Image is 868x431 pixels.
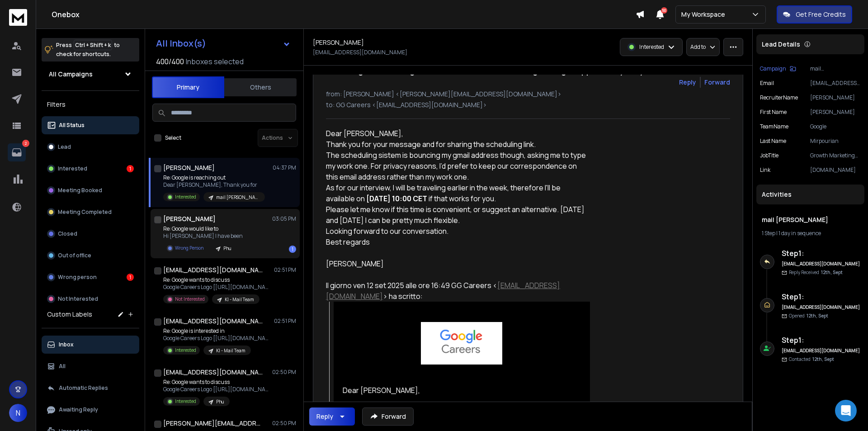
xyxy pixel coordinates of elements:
p: Add to [690,43,706,51]
p: All [59,363,66,370]
span: 12th, Sept [812,356,834,362]
button: Out of office [42,246,139,265]
p: My Workspace [681,10,729,19]
p: [PERSON_NAME] [810,109,861,116]
p: Re: Google is reaching out [163,174,265,181]
p: First Name [760,109,787,116]
p: mail [PERSON_NAME] [810,65,861,72]
span: 50 [661,7,667,14]
button: Reply [309,407,355,426]
p: Re: Google is interested in [163,327,272,335]
p: Hi [PERSON_NAME] I have been [163,232,243,240]
p: [EMAIL_ADDRESS][DOMAIN_NAME] [313,49,407,56]
button: Forward [362,407,414,426]
p: Re: Google wants to discuss [163,379,272,386]
button: All Inbox(s) [149,34,298,52]
p: Link [760,166,770,174]
p: As for our interview, I will be traveling earlier in the week, therefore I'll be available on if ... [326,182,590,226]
button: Closed [42,225,139,243]
p: Thank you for your message and for sharing the scheduling link. The scheduling sistem is bouncing... [326,139,590,182]
p: Best regards [326,237,590,247]
button: Get Free Credits [777,5,852,24]
p: Interested [175,194,196,200]
p: Interested [175,398,196,405]
p: [DOMAIN_NAME] [810,166,861,174]
img: logo [9,9,27,26]
h3: Inboxes selected [186,56,244,67]
p: [PERSON_NAME] [810,94,861,101]
p: to: GG Careers <[EMAIL_ADDRESS][DOMAIN_NAME]> [326,100,730,109]
p: Interested [175,347,196,354]
button: All Campaigns [42,65,139,83]
h6: [EMAIL_ADDRESS][DOMAIN_NAME] [782,260,861,267]
p: Not Interested [58,295,98,303]
p: Growth Marketing Manager [810,152,861,159]
p: Awaiting Reply [59,406,98,413]
p: teamName [760,123,788,130]
button: Automatic Replies [42,379,139,397]
div: 1 [289,246,296,253]
p: mail [PERSON_NAME] [216,194,259,201]
h1: mail [PERSON_NAME] [762,215,859,224]
div: Activities [756,185,864,204]
h3: Custom Labels [47,310,92,319]
p: Out of office [58,252,91,259]
button: Inbox [42,336,139,354]
img: Google Careers Logo [420,322,503,365]
p: Wrong person [58,274,97,281]
p: Email [760,80,774,87]
h1: Onebox [52,9,636,20]
h6: [EMAIL_ADDRESS][DOMAIN_NAME] [782,347,861,354]
button: Interested1 [42,160,139,178]
div: Il giorno ven 12 set 2025 alle ore 16:49 GG Careers < > ha scritto: [326,280,590,302]
p: Wrong Person [175,245,203,251]
p: Google Careers Logo [[URL][DOMAIN_NAME]] Dear Dr. gaurav [163,335,272,342]
p: Dear [PERSON_NAME], Thank you for [163,181,265,189]
p: Get Free Credits [796,10,846,19]
p: 02:51 PM [274,266,296,274]
p: Not Interested [175,296,205,303]
label: Select [165,134,181,142]
h1: All Campaigns [49,70,93,79]
h6: [EMAIL_ADDRESS][DOMAIN_NAME] [782,304,861,311]
p: 03:05 PM [272,215,296,223]
div: Dear [PERSON_NAME], [343,385,581,396]
p: Google Careers Logo [[URL][DOMAIN_NAME]] Dear [PERSON_NAME], Hope [163,284,272,291]
div: 1 [127,165,134,172]
h1: [PERSON_NAME] [163,214,216,223]
h1: [PERSON_NAME] [313,38,364,47]
h1: [PERSON_NAME][EMAIL_ADDRESS][PERSON_NAME][DOMAIN_NAME] [163,419,263,428]
button: Lead [42,138,139,156]
p: 02:50 PM [272,420,296,427]
button: N [9,404,27,422]
a: 2 [8,143,26,161]
p: Campaign [760,65,786,72]
h3: Filters [42,98,139,111]
h6: Step 1 : [782,335,861,346]
p: Phu [216,398,224,405]
span: 12th, Sept [821,269,843,275]
span: 1 day in sequence [778,229,821,237]
div: Reply [316,412,333,421]
p: All Status [59,122,85,129]
p: Closed [58,230,77,237]
p: Re: Google would like to [163,225,243,232]
p: Meeting Completed [58,208,112,216]
span: 400 / 400 [156,56,184,67]
button: Meeting Booked [42,181,139,199]
button: Meeting Completed [42,203,139,221]
p: Lead Details [762,40,800,49]
p: Looking forward to our conversation. [326,226,590,237]
button: Primary [152,76,224,98]
p: Dear [PERSON_NAME], [326,128,590,139]
h1: [EMAIL_ADDRESS][DOMAIN_NAME] [163,265,263,275]
p: recruiterName [760,94,798,101]
p: Lead [58,143,71,151]
button: Awaiting Reply [42,401,139,419]
h1: [EMAIL_ADDRESS][DOMAIN_NAME] [163,368,263,377]
p: Interested [639,43,664,51]
span: Ctrl + Shift + k [74,40,112,50]
p: Interested [58,165,87,172]
button: Others [224,77,297,97]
